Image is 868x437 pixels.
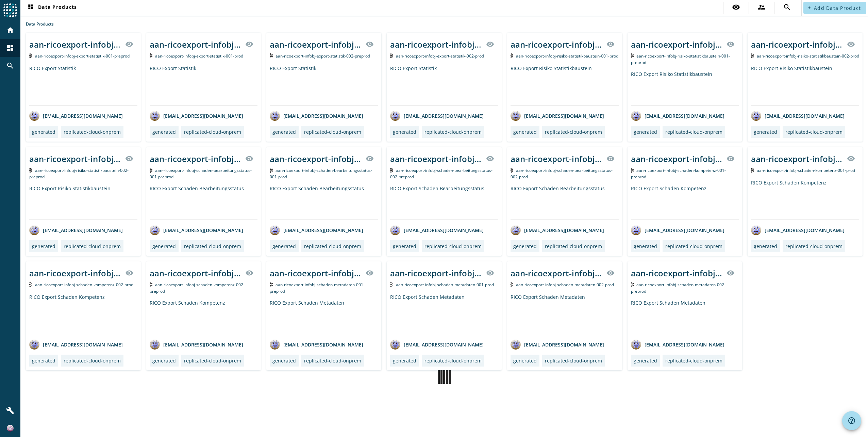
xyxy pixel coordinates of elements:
div: RICO Export Schaden Metadaten [631,300,739,334]
div: RICO Export Schaden Bearbeitungsstatus [511,185,619,220]
div: replicated-cloud-onprem [304,357,361,364]
div: generated [272,357,296,364]
div: aan-ricoexport-infobj-schaden-kompetenz-002-_stage_ [29,268,121,279]
mat-icon: visibility [606,40,615,48]
span: Kafka Topic: aan-ricoexport-infobj-export-statistik-001-preprod [35,53,130,59]
div: aan-ricoexport-infobj-schaden-kompetenz-001-_stage_ [631,153,723,164]
mat-icon: supervisor_account [757,3,766,11]
div: aan-ricoexport-infobj-risiko-statistikbaustein-002-_stage_ [29,153,121,164]
div: [EMAIL_ADDRESS][DOMAIN_NAME] [390,339,484,350]
div: replicated-cloud-onprem [545,129,602,135]
div: [EMAIL_ADDRESS][DOMAIN_NAME] [631,111,724,121]
mat-icon: visibility [486,155,494,163]
div: aan-ricoexport-infobj-risiko-statistikbaustein-001-_stage_ [631,39,723,50]
img: a89d8f7a0df1ac55ca58e9800e305364 [7,425,14,432]
div: generated [513,129,537,135]
mat-icon: visibility [366,40,374,48]
img: Kafka Topic: aan-ricoexport-infobj-schaden-kompetenz-001-preprod [631,168,634,173]
img: avatar [511,339,521,350]
img: avatar [511,225,521,235]
div: generated [152,243,176,249]
span: Kafka Topic: aan-ricoexport-infobj-risiko-statistikbaustein-002-preprod [29,167,129,180]
mat-icon: add [807,6,811,10]
div: [EMAIL_ADDRESS][DOMAIN_NAME] [751,225,845,235]
span: Kafka Topic: aan-ricoexport-infobj-schaden-bearbeitungsstatus-001-prod [270,167,372,180]
div: replicated-cloud-onprem [785,129,842,135]
img: avatar [390,225,400,235]
div: [EMAIL_ADDRESS][DOMAIN_NAME] [511,225,604,235]
div: replicated-cloud-onprem [64,129,121,135]
div: [EMAIL_ADDRESS][DOMAIN_NAME] [390,225,484,235]
div: replicated-cloud-onprem [304,129,361,135]
div: generated [152,129,176,135]
img: avatar [29,111,39,121]
img: avatar [390,339,400,350]
div: generated [152,357,176,364]
img: Kafka Topic: aan-ricoexport-infobj-schaden-metadaten-001-preprod [270,282,273,287]
img: Kafka Topic: aan-ricoexport-infobj-schaden-metadaten-002-preprod [631,282,634,287]
img: avatar [631,225,641,235]
div: replicated-cloud-onprem [184,243,241,249]
img: Kafka Topic: aan-ricoexport-infobj-export-statistik-002-prod [390,53,393,58]
div: aan-ricoexport-infobj-export-statistik-001-_stage_ [150,39,241,50]
div: generated [754,129,777,135]
mat-icon: visibility [245,269,253,277]
img: spoud-logo.svg [3,3,17,17]
button: Add Data Product [803,2,866,14]
img: avatar [150,111,160,121]
div: RICO Export Schaden Bearbeitungsstatus [270,185,378,220]
div: generated [634,357,657,364]
mat-icon: visibility [847,40,855,48]
div: generated [393,243,416,249]
span: Kafka Topic: aan-ricoexport-infobj-export-statistik-001-prod [155,53,243,59]
img: Kafka Topic: aan-ricoexport-infobj-risiko-statistikbaustein-001-preprod [631,53,634,58]
mat-icon: visibility [245,155,253,163]
div: RICO Export Schaden Bearbeitungsstatus [150,185,258,220]
div: replicated-cloud-onprem [64,357,121,364]
div: replicated-cloud-onprem [785,243,842,249]
div: aan-ricoexport-infobj-schaden-metadaten-001-_stage_ [390,268,482,279]
div: replicated-cloud-onprem [64,243,121,249]
div: replicated-cloud-onprem [184,129,241,135]
div: generated [634,243,657,249]
div: [EMAIL_ADDRESS][DOMAIN_NAME] [29,339,123,350]
div: [EMAIL_ADDRESS][DOMAIN_NAME] [511,111,604,121]
span: Data Products [27,4,77,12]
span: Kafka Topic: aan-ricoexport-infobj-schaden-kompetenz-001-prod [757,167,855,173]
div: aan-ricoexport-infobj-export-statistik-001-_stage_ [29,39,121,50]
mat-icon: visibility [125,40,133,48]
div: generated [32,357,55,364]
div: [EMAIL_ADDRESS][DOMAIN_NAME] [631,225,724,235]
span: Kafka Topic: aan-ricoexport-infobj-schaden-metadaten-001-preprod [270,282,365,294]
div: [EMAIL_ADDRESS][DOMAIN_NAME] [631,339,724,350]
div: [EMAIL_ADDRESS][DOMAIN_NAME] [270,111,363,121]
div: replicated-cloud-onprem [545,357,602,364]
div: RICO Export Statistik [29,65,137,105]
img: avatar [29,339,39,350]
span: Kafka Topic: aan-ricoexport-infobj-schaden-metadaten-002-prod [516,282,614,288]
div: [EMAIL_ADDRESS][DOMAIN_NAME] [150,225,243,235]
span: Add Data Product [814,5,861,11]
div: RICO Export Schaden Kompetenz [631,185,739,220]
div: generated [513,243,537,249]
span: Kafka Topic: aan-ricoexport-infobj-export-statistik-002-prod [396,53,484,59]
img: avatar [511,111,521,121]
img: Kafka Topic: aan-ricoexport-infobj-schaden-bearbeitungsstatus-002-prod [511,168,514,173]
div: generated [272,129,296,135]
div: RICO Export Schaden Kompetenz [751,179,859,220]
div: replicated-cloud-onprem [424,243,482,249]
div: RICO Export Schaden Metadaten [511,294,619,334]
mat-icon: search [6,62,14,70]
div: [EMAIL_ADDRESS][DOMAIN_NAME] [270,339,363,350]
mat-icon: visibility [125,269,133,277]
div: RICO Export Schaden Metadaten [390,294,498,334]
div: replicated-cloud-onprem [665,129,722,135]
div: aan-ricoexport-infobj-schaden-metadaten-001-_stage_ [270,268,362,279]
mat-icon: search [783,3,791,11]
span: Kafka Topic: aan-ricoexport-infobj-export-statistik-002-preprod [276,53,370,59]
span: Kafka Topic: aan-ricoexport-infobj-schaden-metadaten-001-prod [396,282,494,288]
mat-icon: visibility [486,40,494,48]
div: RICO Export Statistik [150,65,258,105]
div: aan-ricoexport-infobj-schaden-metadaten-002-_stage_ [631,268,723,279]
div: aan-ricoexport-infobj-schaden-bearbeitungsstatus-001-_stage_ [270,153,362,164]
